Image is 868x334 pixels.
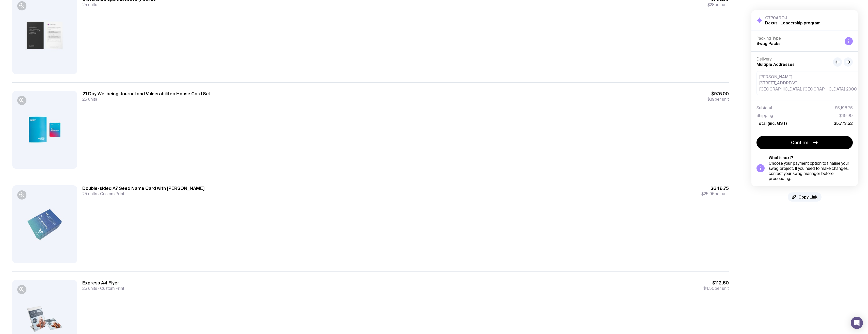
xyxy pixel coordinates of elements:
[756,113,773,118] span: Shipping
[703,280,729,286] span: $112.50
[82,91,211,97] h3: 21 Day Wellbeing Journal and Vulnerabilitea House Card Set
[82,191,97,196] span: 25 units
[756,36,841,41] h4: Packing Type
[703,286,729,291] span: per unit
[701,191,729,196] span: per unit
[788,192,822,202] button: Copy Link
[835,105,853,111] span: $5,198.75
[707,91,729,97] span: $975.00
[82,97,97,102] span: 25 units
[707,97,729,102] span: per unit
[756,62,795,67] span: Multiple Addresses
[707,2,729,7] span: per unit
[97,286,124,291] span: Custom Print
[701,185,729,191] span: $648.75
[703,286,715,291] span: $4.50
[756,105,772,111] span: Subtotal
[756,41,781,46] span: Swag Packs
[851,317,863,329] div: Open Intercom Messenger
[756,136,853,149] button: Confirm
[82,286,97,291] span: 25 units
[839,113,853,118] span: $49.90
[769,155,853,160] h5: What’s next?
[756,121,787,126] span: Total (inc. GST)
[82,185,204,191] h3: Double-sided A7 Seed Name Card with [PERSON_NAME]
[756,71,860,95] div: [PERSON_NAME] [STREET_ADDRESS] [GEOGRAPHIC_DATA], [GEOGRAPHIC_DATA] 2000
[707,97,715,102] span: $39
[765,20,820,25] h2: Dexus | Leadership program
[97,191,124,196] span: Custom Print
[791,140,808,146] span: Confirm
[756,57,829,62] h4: Delivery
[707,2,715,7] span: $28
[798,194,817,200] span: Copy Link
[701,191,715,196] span: $25.95
[82,2,97,7] span: 25 units
[765,15,820,20] h3: G7P0A9OJ
[769,161,853,181] div: Choose your payment option to finalise your swag project. If you need to make changes, contact yo...
[82,280,124,286] h3: Express A4 Flyer
[834,121,853,126] span: $5,773.52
